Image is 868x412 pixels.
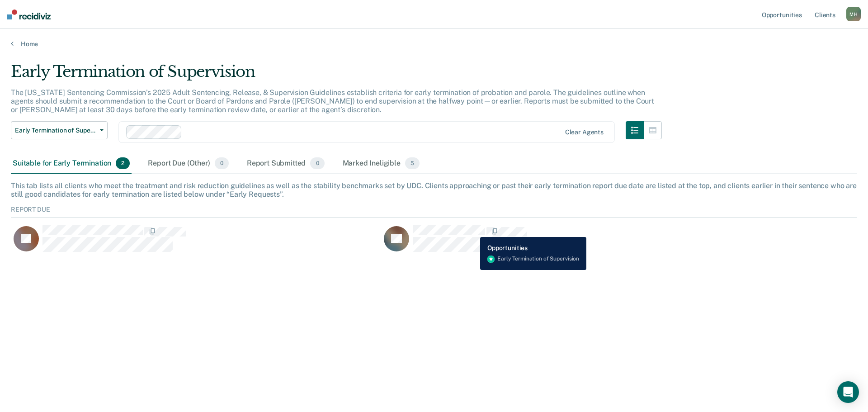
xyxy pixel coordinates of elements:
div: This tab lists all clients who meet the treatment and risk reduction guidelines as well as the st... [11,181,857,199]
div: Report Submitted0 [245,154,326,174]
a: Home [11,40,857,48]
span: 0 [310,157,324,169]
p: The [US_STATE] Sentencing Commission’s 2025 Adult Sentencing, Release, & Supervision Guidelines e... [11,88,654,114]
span: 5 [405,157,420,169]
span: 0 [215,157,229,169]
div: CaseloadOpportunityCell-257637 [11,225,381,261]
button: Early Termination of Supervision [11,121,108,139]
div: Marked Ineligible5 [341,154,422,174]
div: CaseloadOpportunityCell-258781 [381,225,751,261]
div: Report Due (Other)0 [146,154,230,174]
button: MH [846,7,861,21]
div: Report Due [11,206,857,218]
span: 2 [116,157,130,169]
div: Early Termination of Supervision [11,62,662,88]
img: Recidiviz [7,9,51,19]
div: Open Intercom Messenger [837,381,859,403]
div: Clear agents [565,128,604,136]
div: Suitable for Early Termination2 [11,154,132,174]
span: Early Termination of Supervision [15,127,96,134]
div: M H [846,7,861,21]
